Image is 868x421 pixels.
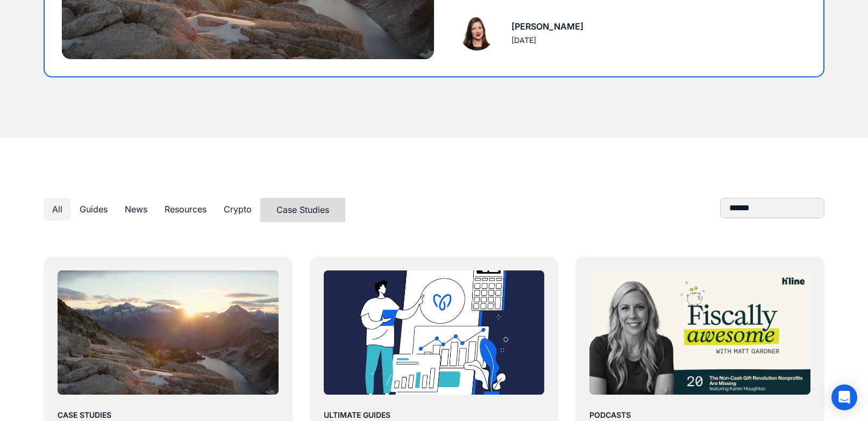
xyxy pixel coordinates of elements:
[720,198,824,218] form: Blog Search
[165,202,207,217] div: Resources
[80,202,108,217] div: Guides
[511,19,584,34] div: [PERSON_NAME]
[276,203,329,217] div: Case Studies
[831,384,857,410] div: Open Intercom Messenger
[511,34,536,47] div: [DATE]
[125,202,147,217] div: News
[224,202,252,217] div: Crypto
[52,202,62,217] div: All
